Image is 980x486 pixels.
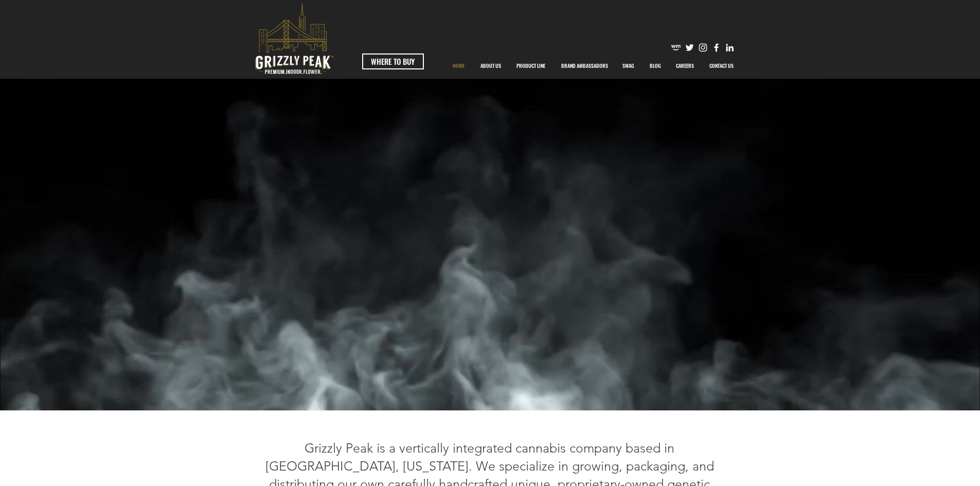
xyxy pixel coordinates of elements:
[371,56,415,67] span: WHERE TO BUY
[645,53,666,79] p: BLOG
[711,42,722,53] img: Facebook
[704,53,739,79] p: CONTACT US
[642,53,668,79] a: BLOG
[509,53,554,79] a: PRODUCT LINE
[617,53,639,79] p: SWAG
[671,42,735,53] ul: Social Bar
[671,42,682,53] img: weedmaps
[668,53,702,79] a: CAREERS
[362,53,424,69] a: WHERE TO BUY
[554,53,615,79] div: BRAND AMBASSADORS
[191,79,780,410] div: Your Video Title video player
[698,42,708,53] img: Instagram
[448,53,470,79] p: HOME
[475,53,506,79] p: ABOUT US
[556,53,613,79] p: BRAND AMBASSADORS
[615,53,642,79] a: SWAG
[445,53,473,79] a: HOME
[445,53,742,79] nav: Site
[511,53,550,79] p: PRODUCT LINE
[724,42,735,53] img: Likedin
[671,53,699,79] p: CAREERS
[702,53,742,79] a: CONTACT US
[684,42,695,53] img: Twitter
[255,4,333,74] svg: premium-indoor-flower
[473,53,509,79] a: ABOUT US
